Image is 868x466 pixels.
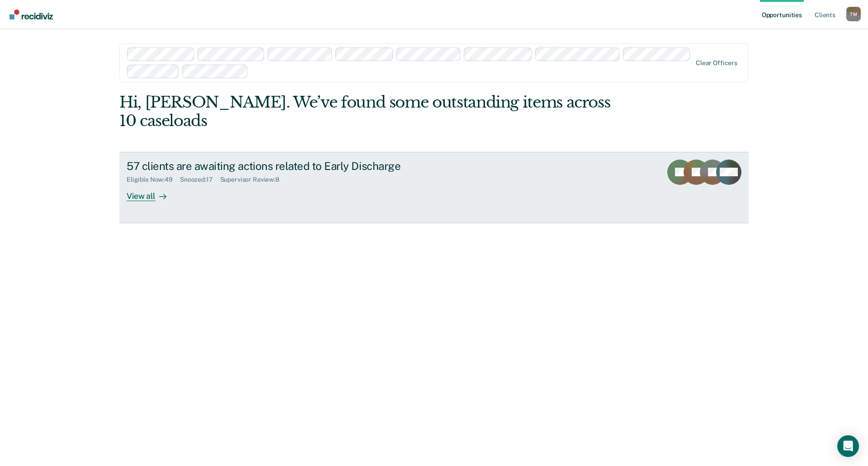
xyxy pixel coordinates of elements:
[180,176,220,184] div: Snoozed : 17
[127,184,177,201] div: View all
[119,152,749,223] a: 57 clients are awaiting actions related to Early DischargeEligible Now:49Snoozed:17Supervisor Rev...
[837,435,859,457] div: Open Intercom Messenger
[846,7,861,21] button: Profile dropdown button
[220,176,287,184] div: Supervisor Review : 8
[696,59,737,67] div: Clear officers
[846,7,861,21] div: T M
[127,160,444,173] div: 57 clients are awaiting actions related to Early Discharge
[119,93,623,130] div: Hi, [PERSON_NAME]. We’ve found some outstanding items across 10 caseloads
[127,176,180,184] div: Eligible Now : 49
[9,9,53,19] img: Recidiviz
